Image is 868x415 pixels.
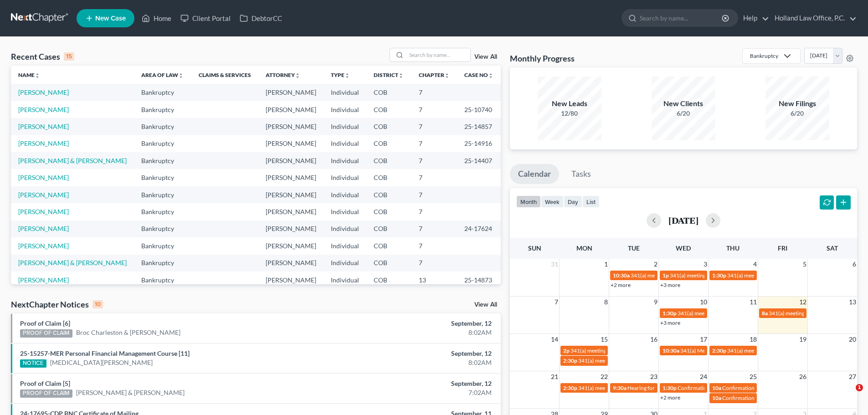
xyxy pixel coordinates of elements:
td: 24-17624 [457,220,501,237]
a: Districtunfold_more [374,72,404,78]
div: September, 12 [340,379,492,388]
span: 341(a) meeting for [PERSON_NAME] [578,384,666,391]
button: list [582,195,600,208]
span: Thu [726,244,740,252]
input: Search by name... [640,10,723,26]
span: 12 [798,297,807,307]
span: 14 [550,334,559,345]
td: 7 [411,118,457,135]
td: Bankruptcy [134,169,191,186]
span: 10:30a [613,272,630,279]
span: Tue [628,244,640,252]
td: [PERSON_NAME] [258,237,324,254]
td: Bankruptcy [134,152,191,169]
td: COB [366,169,411,186]
div: 7:02AM [340,388,492,397]
iframe: Intercom live chat [837,384,859,406]
div: 10 [92,300,103,308]
td: Individual [324,152,366,169]
td: 25-14873 [457,272,501,288]
span: 8a [762,310,768,317]
span: 25 [749,371,758,382]
td: COB [366,220,411,237]
div: September, 12 [340,319,492,328]
a: [MEDICAL_DATA][PERSON_NAME] [50,358,153,367]
span: 8 [603,297,609,307]
td: Individual [324,186,366,203]
td: [PERSON_NAME] [258,272,324,288]
span: 1:30p [712,272,726,279]
button: day [564,195,582,208]
span: 4 [752,259,758,270]
td: COB [366,118,411,135]
span: 1 [856,384,863,391]
td: [PERSON_NAME] [258,203,324,220]
span: Fri [778,244,787,252]
td: 7 [411,84,457,101]
td: [PERSON_NAME] [258,152,324,169]
td: [PERSON_NAME] [258,84,324,101]
td: Individual [324,220,366,237]
td: Individual [324,203,366,220]
span: 1 [603,259,609,270]
div: PROOF OF CLAIM [20,329,72,338]
span: 1p [663,272,669,279]
th: Claims & Services [191,66,258,84]
div: NOTICE [20,359,46,368]
div: New Leads [538,98,601,109]
div: 6/20 [652,109,715,118]
a: +2 more [660,394,680,401]
a: Tasks [563,164,599,184]
td: 13 [411,272,457,288]
span: Sat [827,244,838,252]
span: 26 [798,371,807,382]
a: [PERSON_NAME] & [PERSON_NAME] [76,388,185,397]
a: Calendar [510,164,559,184]
span: 341(a) meeting for [PERSON_NAME] [769,310,857,317]
span: 2:30p [563,357,577,364]
a: Case Nounfold_more [464,72,493,78]
i: unfold_more [444,73,450,78]
td: 7 [411,255,457,272]
span: 31 [550,259,559,270]
a: Proof of Claim [6] [20,319,70,327]
td: Bankruptcy [134,272,191,288]
td: COB [366,255,411,272]
span: 11 [749,297,758,307]
button: month [516,195,541,208]
span: 341(a) meeting for [MEDICAL_DATA][PERSON_NAME] [578,357,710,364]
div: 6/20 [765,109,829,118]
span: 27 [848,371,857,382]
i: unfold_more [178,73,184,78]
span: 3 [703,259,708,270]
div: New Filings [765,98,829,109]
td: Individual [324,101,366,118]
td: 25-14916 [457,135,501,152]
a: Broc Charleston & [PERSON_NAME] [76,328,180,337]
a: Area of Lawunfold_more [141,72,184,78]
span: 10a [712,395,721,401]
td: Bankruptcy [134,255,191,272]
td: Individual [324,255,366,272]
td: [PERSON_NAME] [258,255,324,272]
span: 2:30p [563,384,577,391]
td: Bankruptcy [134,118,191,135]
span: 1:30p [663,310,677,317]
span: Wed [676,244,691,252]
span: 9 [653,297,658,307]
a: Proof of Claim [5] [20,379,70,387]
td: Individual [324,84,366,101]
span: Confirmation hearing for Broc Charleston second case & [PERSON_NAME] [678,384,855,391]
td: Bankruptcy [134,135,191,152]
div: 12/80 [538,109,601,118]
i: unfold_more [344,73,350,78]
a: [PERSON_NAME] [18,276,69,284]
div: 8:02AM [340,328,492,337]
td: [PERSON_NAME] [258,118,324,135]
div: September, 12 [340,349,492,358]
i: unfold_more [488,73,493,78]
div: 15 [64,52,74,61]
div: 8:02AM [340,358,492,367]
td: COB [366,186,411,203]
a: Attorneyunfold_more [266,72,300,78]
